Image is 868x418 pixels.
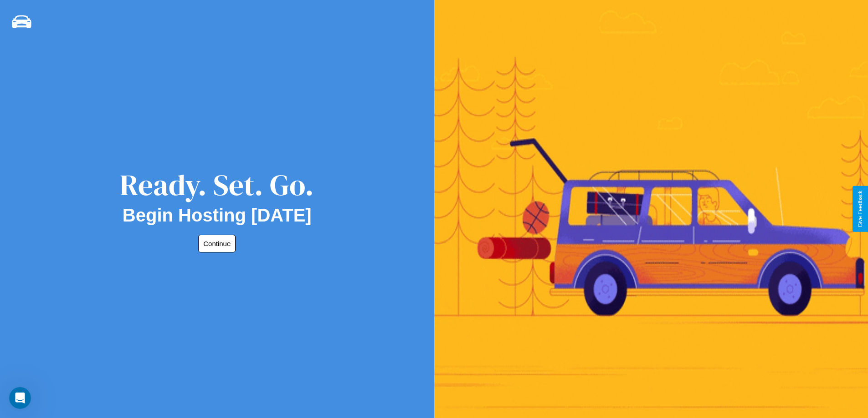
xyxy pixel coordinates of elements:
button: Continue [198,235,236,252]
div: Ready. Set. Go. [120,165,314,205]
div: Give Feedback [857,191,863,227]
iframe: Intercom live chat [9,387,31,409]
h2: Begin Hosting [DATE] [123,205,312,226]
